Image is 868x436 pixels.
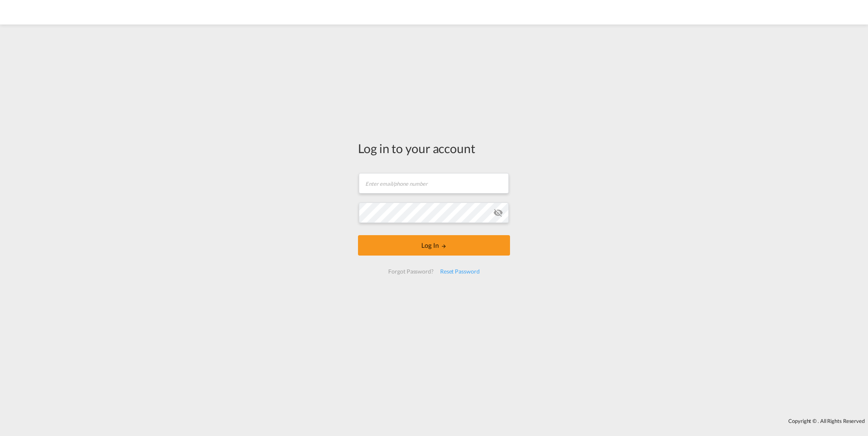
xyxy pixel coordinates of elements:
button: LOGIN [358,235,510,256]
div: Reset Password [437,264,483,279]
input: Enter email/phone number [359,173,509,194]
div: Forgot Password? [385,264,436,279]
div: Log in to your account [358,140,510,157]
md-icon: icon-eye-off [493,208,503,218]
